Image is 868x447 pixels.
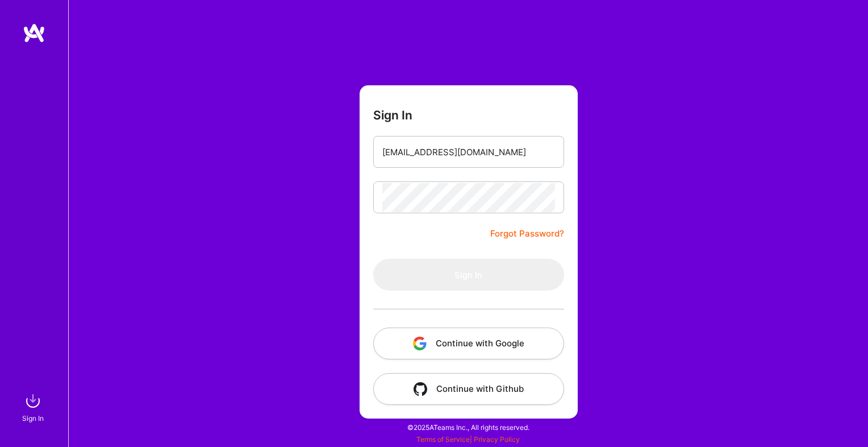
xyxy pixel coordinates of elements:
[373,373,564,405] button: Continue with Github
[416,435,470,444] a: Terms of Service
[382,138,555,167] input: Email...
[474,435,520,444] a: Privacy Policy
[24,390,44,424] a: sign inSign In
[22,412,44,424] div: Sign In
[414,382,427,396] img: icon
[373,108,412,122] h3: Sign In
[416,435,520,444] span: |
[373,259,564,291] button: Sign In
[68,413,868,441] div: © 2025 ATeams Inc., All rights reserved.
[413,337,427,350] img: icon
[23,23,45,43] img: logo
[22,390,44,412] img: sign in
[373,328,564,359] button: Continue with Google
[490,227,564,241] a: Forgot Password?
